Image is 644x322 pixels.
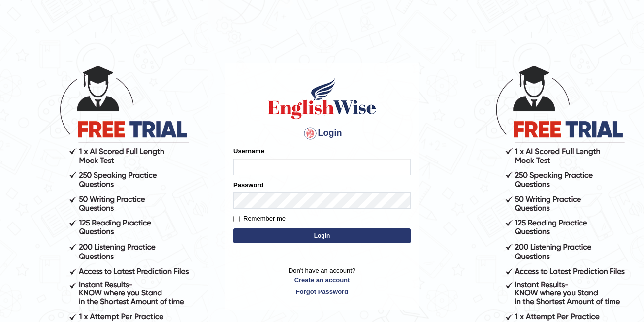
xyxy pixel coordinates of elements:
[233,275,411,285] a: Create an account
[233,126,411,141] h4: Login
[233,214,286,224] label: Remember me
[266,76,378,121] img: Logo of English Wise sign in for intelligent practice with AI
[233,146,264,156] label: Username
[233,216,240,222] input: Remember me
[233,228,411,243] button: Login
[233,180,263,190] label: Password
[233,287,411,296] a: Forgot Password
[233,266,411,296] p: Don't have an account?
